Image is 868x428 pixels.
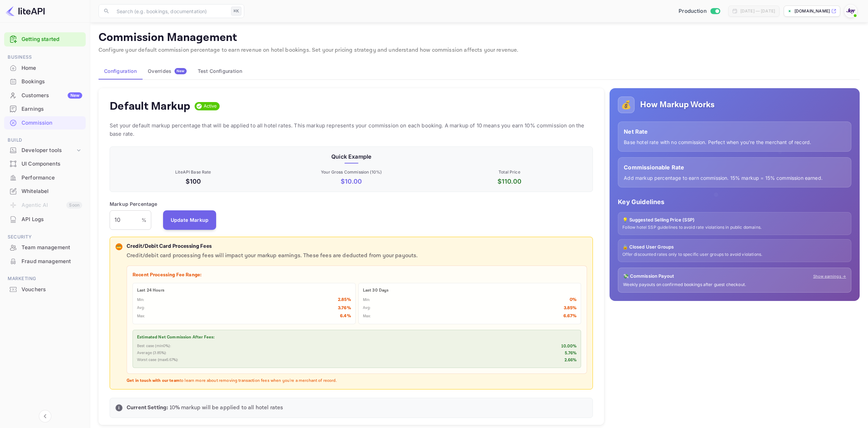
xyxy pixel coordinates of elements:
[4,171,86,185] div: Performance
[4,89,86,102] div: CustomersNew
[4,75,86,89] div: Bookings
[4,185,86,198] a: Whitelabel
[338,305,351,312] p: 3.76 %
[4,102,86,115] a: Earnings
[618,197,851,207] p: Key Guidelines
[137,305,145,311] p: Avg:
[561,343,577,350] p: 10.00 %
[623,282,846,288] p: Weekly payouts on confirmed bookings after guest checkout.
[4,241,86,254] div: Team management
[22,78,82,86] div: Bookings
[6,6,45,17] img: LiteAPI logo
[116,244,121,250] p: 💳
[4,136,86,144] span: Build
[4,144,86,157] div: Developer tools
[624,163,845,171] p: Commissionable Rate
[127,378,587,384] p: to learn more about removing transaction fees when you're a merchant of record.
[4,75,86,88] a: Bookings
[22,146,75,154] div: Developer tools
[4,185,86,198] div: Whitelabel
[116,177,271,186] p: $100
[565,350,577,356] p: 5.76 %
[676,7,723,15] div: Switch to Sandbox mode
[4,213,86,226] div: API Logs
[201,103,220,110] span: Active
[622,252,847,258] p: Offer discounted rates only to specific user groups to avoid violations.
[363,313,371,319] p: Max:
[679,7,707,15] span: Production
[175,69,187,73] span: New
[137,343,171,349] p: Best case (min 0 %):
[621,99,631,111] p: 💰
[137,357,178,363] p: Worst case (max 6.67 %):
[22,258,82,266] div: Fraud management
[133,271,581,279] p: Recent Processing Fee Range:
[4,61,86,74] a: Home
[99,63,142,79] button: Configuration
[192,63,248,79] button: Test Configuration
[4,61,86,75] div: Home
[127,404,587,412] p: 10 % markup will be applied to all hotel rates
[640,99,715,110] h5: How Markup Works
[148,68,187,74] div: Overrides
[570,296,577,303] p: 0 %
[118,405,119,411] p: i
[22,174,82,182] div: Performance
[110,210,142,230] input: 0
[39,410,51,422] button: Collapse navigation
[4,157,86,171] div: UI Components
[231,7,241,16] div: ⌘K
[622,225,847,230] p: Follow hotel SSP guidelines to avoid rate violations in public domains.
[794,8,830,14] p: [DOMAIN_NAME]
[4,275,86,283] span: Marketing
[22,64,82,72] div: Home
[564,305,577,312] p: 3.85 %
[22,35,82,43] a: Getting started
[4,157,86,170] a: UI Components
[68,92,82,99] div: New
[363,297,371,303] p: Min:
[137,350,167,356] p: Average ( 3.85 %):
[338,296,351,303] p: 2.85 %
[163,210,216,230] button: Update Markup
[4,241,86,254] a: Team management
[137,313,145,319] p: Max:
[340,313,351,320] p: 6.4 %
[137,334,577,341] p: Estimated Net Commission After Fees:
[4,116,86,130] div: Commission
[142,216,146,224] p: %
[4,102,86,116] div: Earnings
[127,378,180,383] strong: Get in touch with our team
[432,177,587,186] p: $ 110.00
[4,89,86,102] a: CustomersNew
[116,152,587,161] p: Quick Example
[22,92,82,100] div: Customers
[110,121,593,138] p: Set your default markup percentage that will be applied to all hotel rates. This markup represent...
[845,6,856,17] img: With Joy
[4,283,86,296] a: Vouchers
[622,217,847,224] p: 💡 Suggested Selling Price (SSP)
[624,174,845,182] p: Add markup percentage to earn commission. 15% markup = 15% commission earned.
[564,357,577,363] p: 2.66 %
[112,4,228,18] input: Search (e.g. bookings, documentation)
[563,313,577,320] p: 6.67 %
[4,283,86,296] div: Vouchers
[4,171,86,184] a: Performance
[4,53,86,61] span: Business
[813,274,846,279] a: Show earnings →
[363,305,371,311] p: Avg:
[4,255,86,268] div: Fraud management
[4,255,86,268] a: Fraud management
[22,119,82,127] div: Commission
[4,32,86,47] div: Getting started
[116,169,271,175] p: LiteAPI Base Rate
[127,252,587,260] p: Credit/debit card processing fees will impact your markup earnings. These fees are deducted from ...
[127,243,587,251] p: Credit/Debit Card Processing Fees
[363,287,577,294] p: Last 30 Days
[4,116,86,129] a: Commission
[22,187,82,195] div: Whitelabel
[4,233,86,241] span: Security
[99,46,860,54] p: Configure your default commission percentage to earn revenue on hotel bookings. Set your pricing ...
[110,200,158,208] p: Markup Percentage
[623,273,674,280] p: 💸 Commission Payout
